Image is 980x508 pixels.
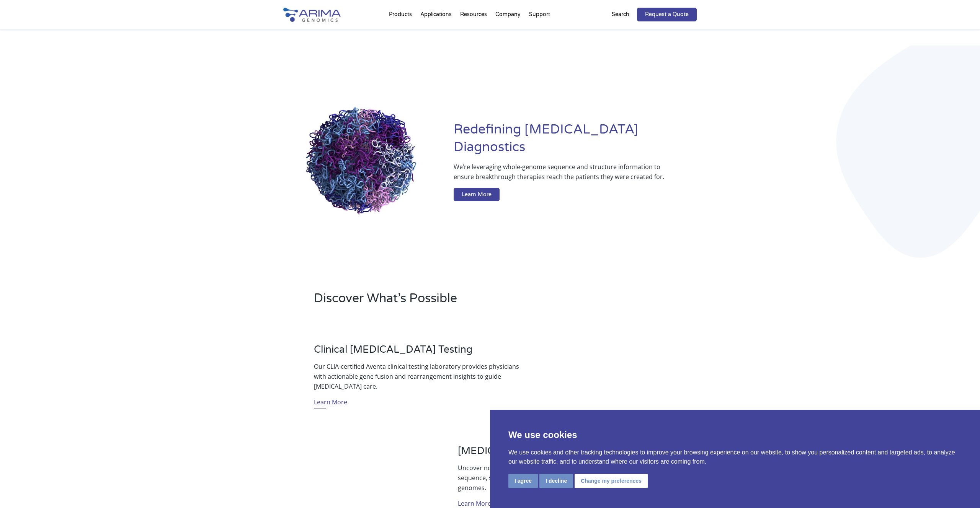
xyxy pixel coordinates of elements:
[637,8,697,21] a: Request a Quote
[314,361,522,391] p: Our CLIA-certified Aventa clinical testing laboratory provides physicians with actionable gene fu...
[283,8,341,22] img: Arima-Genomics-logo
[508,428,962,442] p: We use cookies
[454,162,666,188] p: We’re leveraging whole-genome sequence and structure information to ensure breakthrough therapies...
[508,448,962,466] p: We use cookies and other tracking technologies to improve your browsing experience on our website...
[575,474,648,488] button: Change my preferences
[508,474,538,488] button: I agree
[314,290,588,313] h2: Discover What’s Possible
[458,445,666,463] h3: [MEDICAL_DATA] Genomics
[458,463,666,493] p: Uncover novel biomarkers and therapeutic targets by exploring the sequence, structure, and regula...
[454,188,500,202] a: Learn More
[454,121,697,162] h1: Redefining [MEDICAL_DATA] Diagnostics
[314,344,522,361] h3: Clinical [MEDICAL_DATA] Testing
[539,474,573,488] button: I decline
[612,10,629,20] p: Search
[314,397,347,409] a: Learn More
